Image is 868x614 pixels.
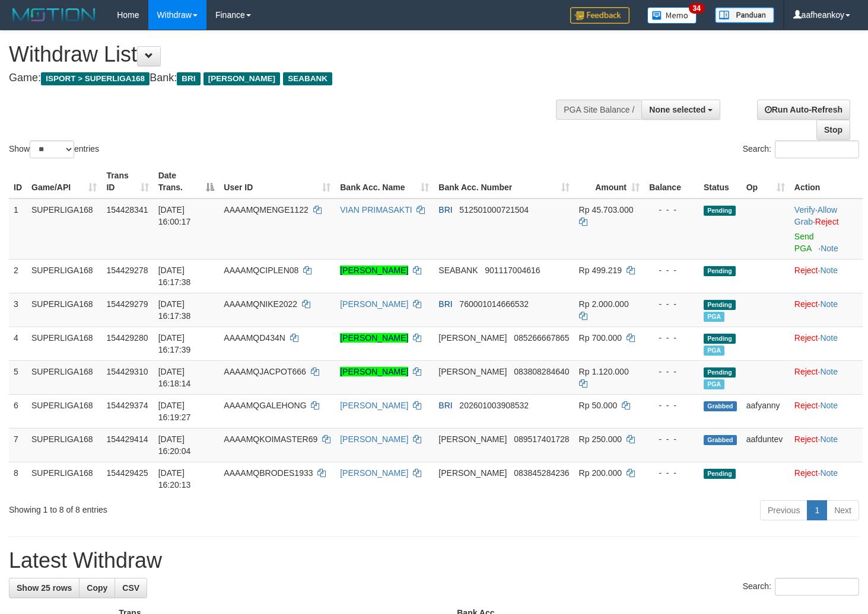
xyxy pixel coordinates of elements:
[459,401,529,410] span: Copy 202601003908532 to clipboard
[158,434,191,456] span: [DATE] 16:20:04
[790,327,863,360] td: ·
[106,299,148,309] span: 154429279
[794,299,818,309] a: Reject
[434,165,574,199] th: Bank Acc. Number: activate to sort column ascending
[106,266,148,275] span: 154429278
[158,468,191,490] span: [DATE] 16:20:13
[158,367,191,388] span: [DATE] 16:18:14
[790,462,863,495] td: ·
[794,205,815,215] a: Verify
[27,327,101,360] td: SUPERLIGA168
[224,299,297,309] span: AAAAMQNIKE2022
[27,199,101,260] td: SUPERLIGA168
[224,468,313,478] span: AAAAMQBRODES1933
[775,140,859,158] input: Search:
[158,333,191,354] span: [DATE] 16:17:39
[820,266,838,275] a: Note
[742,394,790,428] td: aafyanny
[9,6,99,24] img: MOTION_logo.png
[27,360,101,394] td: SUPERLIGA168
[459,299,529,309] span: Copy 760001014666532 to clipboard
[794,205,837,226] a: Allow Grab
[794,468,818,478] a: Reject
[704,379,724,389] span: Marked by aafsengchandara
[790,394,863,428] td: ·
[699,165,742,199] th: Status
[106,468,148,478] span: 154429425
[9,360,27,394] td: 5
[158,401,191,422] span: [DATE] 16:19:27
[816,120,850,140] a: Stop
[27,293,101,327] td: SUPERLIGA168
[9,43,567,66] h1: Withdraw List
[158,205,191,226] span: [DATE] 16:00:17
[27,259,101,293] td: SUPERLIGA168
[649,332,694,344] div: - - -
[224,367,306,376] span: AAAAMQJACPOT666
[177,72,200,85] span: BRI
[794,367,818,376] a: Reject
[820,367,838,376] a: Note
[106,434,148,444] span: 154429414
[106,333,148,343] span: 154429280
[9,165,27,199] th: ID
[794,401,818,410] a: Reject
[807,500,827,520] a: 1
[27,165,101,199] th: Game/API: activate to sort column ascending
[790,259,863,293] td: ·
[574,165,644,199] th: Amount: activate to sort column ascending
[9,462,27,495] td: 8
[27,394,101,428] td: SUPERLIGA168
[340,299,408,309] a: [PERSON_NAME]
[790,360,863,394] td: ·
[30,140,74,158] select: Showentries
[9,327,27,360] td: 4
[579,205,634,215] span: Rp 45.703.000
[283,72,332,85] span: SEABANK
[704,367,736,378] span: Pending
[158,299,191,321] span: [DATE] 16:17:38
[820,401,838,410] a: Note
[27,428,101,462] td: SUPERLIGA168
[9,549,859,573] h1: Latest Withdraw
[340,468,408,478] a: [PERSON_NAME]
[742,165,790,199] th: Op: activate to sort column ascending
[790,428,863,462] td: ·
[438,299,452,309] span: BRI
[101,165,153,199] th: Trans ID: activate to sort column ascending
[820,299,838,309] a: Note
[340,266,408,275] a: [PERSON_NAME]
[742,428,790,462] td: aafduntev
[9,140,99,158] label: Show entries
[9,499,353,516] div: Showing 1 to 8 of 8 entries
[340,401,408,410] a: [PERSON_NAME]
[570,7,629,24] img: Feedback.jpg
[9,578,80,598] a: Show 25 rows
[579,299,629,309] span: Rp 2.000.000
[820,333,838,343] a: Note
[579,468,622,478] span: Rp 200.000
[224,205,308,215] span: AAAAMQMENGE1122
[704,346,724,356] span: Marked by aafsengchandara
[224,434,317,444] span: AAAAMQKOIMASTER69
[704,334,736,344] span: Pending
[340,205,412,215] a: VIAN PRIMASAKTI
[775,578,859,596] input: Search:
[17,583,72,593] span: Show 25 rows
[514,434,569,444] span: Copy 089517401728 to clipboard
[790,165,863,199] th: Action
[794,434,818,444] a: Reject
[204,72,280,85] span: [PERSON_NAME]
[649,298,694,310] div: - - -
[27,462,101,495] td: SUPERLIGA168
[649,366,694,378] div: - - -
[9,428,27,462] td: 7
[649,264,694,276] div: - - -
[9,72,567,84] h4: Game: Bank:
[106,205,148,215] span: 154428341
[514,333,569,343] span: Copy 085266667865 to clipboard
[704,435,737,445] span: Grabbed
[704,206,736,216] span: Pending
[9,293,27,327] td: 3
[579,434,622,444] span: Rp 250.000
